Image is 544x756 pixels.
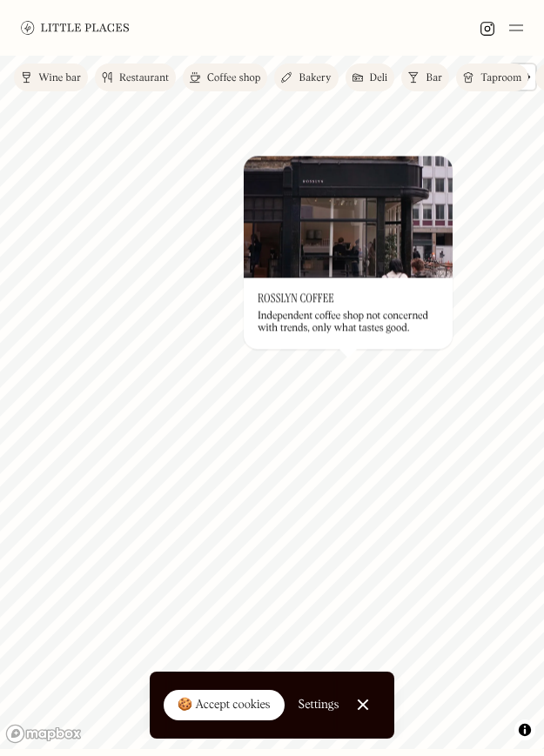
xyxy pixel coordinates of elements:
[95,64,176,91] a: Restaurant
[346,687,380,722] a: Close Cookie Popup
[178,697,271,714] div: 🍪 Accept cookies
[207,73,260,84] div: Coffee shop
[480,73,521,84] div: Taproom
[183,64,267,91] a: Coffee shop
[119,73,169,84] div: Restaurant
[258,291,334,306] h3: Rosslyn Coffee
[363,705,364,706] div: Close Cookie Popup
[299,699,339,711] div: Settings
[370,73,388,84] div: Deli
[38,73,81,84] div: Wine bar
[299,73,331,84] div: Bakery
[346,64,395,91] a: Deli
[426,73,442,84] div: Bar
[14,64,88,91] a: Wine bar
[456,64,528,91] a: Taproom
[244,156,453,278] img: Rosslyn Coffee
[401,64,449,91] a: Bar
[258,310,439,335] div: Independent coffee shop not concerned with trends, only what tastes good.
[164,690,285,721] a: 🍪 Accept cookies
[299,686,339,725] a: Settings
[274,64,338,91] a: Bakery
[244,156,453,349] a: Rosslyn CoffeeRosslyn CoffeeRosslyn CoffeeIndependent coffee shop not concerned with trends, only...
